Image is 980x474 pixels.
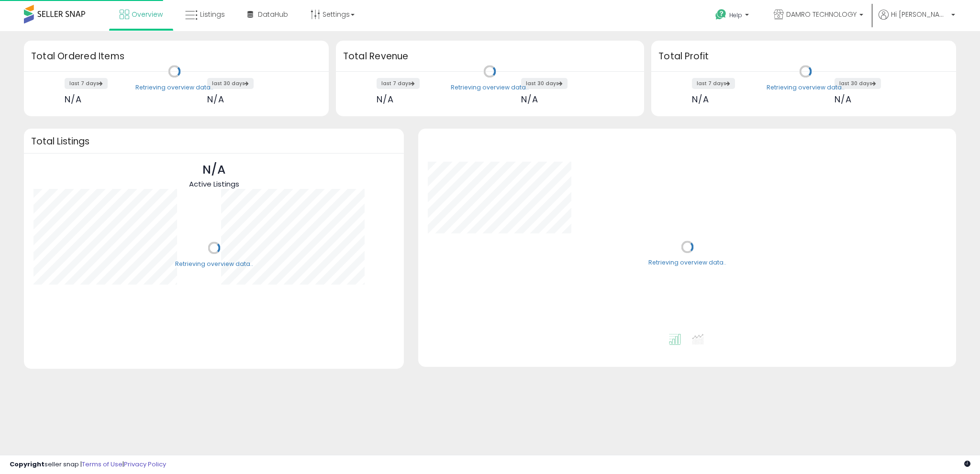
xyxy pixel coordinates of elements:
[135,83,213,92] div: Retrieving overview data..
[891,10,948,19] span: Hi [PERSON_NAME]
[879,10,955,31] a: Hi [PERSON_NAME]
[786,10,857,19] span: DAMRO TECHNOLOGY
[200,10,225,19] span: Listings
[767,83,845,92] div: Retrieving overview data..
[451,83,529,92] div: Retrieving overview data..
[708,1,758,31] a: Help
[132,10,163,19] span: Overview
[258,10,288,19] span: DataHub
[175,260,253,268] div: Retrieving overview data..
[729,11,742,19] span: Help
[715,9,727,21] i: Get Help
[648,259,726,267] div: Retrieving overview data..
